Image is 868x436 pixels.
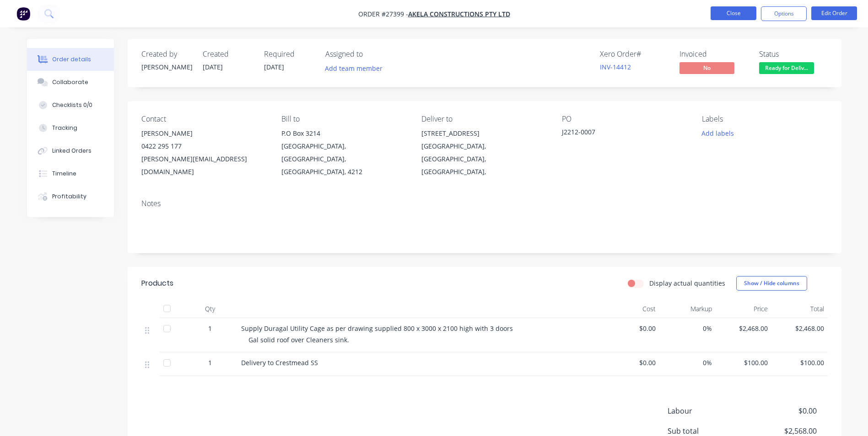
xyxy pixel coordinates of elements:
div: [PERSON_NAME]0422 295 177[PERSON_NAME][EMAIL_ADDRESS][DOMAIN_NAME] [141,127,267,178]
span: 0% [663,358,712,367]
div: Markup [659,300,716,318]
label: Display actual quantities [649,278,725,288]
div: P.O Box 3214[GEOGRAPHIC_DATA], [GEOGRAPHIC_DATA], [GEOGRAPHIC_DATA], 4212 [281,127,407,178]
div: [STREET_ADDRESS] [421,127,547,140]
div: Checklists 0/0 [52,101,92,109]
span: Order #27399 - [358,10,408,18]
div: Price [716,300,772,318]
img: Factory [16,7,30,21]
button: Linked Orders [27,139,114,162]
span: $100.00 [775,358,824,367]
span: 1 [208,358,212,367]
span: $100.00 [719,358,768,367]
span: Labour [668,405,749,416]
a: Akela Constructions Pty Ltd [408,10,510,18]
div: J2212-0007 [562,127,676,140]
div: 0422 295 177 [141,140,267,153]
span: 0% [663,324,712,333]
button: Add labels [697,127,739,139]
div: Status [759,50,828,58]
button: Order details [27,48,114,71]
div: Qty [183,300,237,318]
div: Notes [141,199,828,208]
span: 1 [208,324,212,333]
div: [PERSON_NAME] [141,62,192,72]
div: [PERSON_NAME][EMAIL_ADDRESS][DOMAIN_NAME] [141,153,267,178]
span: Supply Duragal Utility Cage as per drawing supplied 800 x 3000 x 2100 high with 3 doors [241,324,513,333]
div: Assigned to [325,50,417,58]
button: Collaborate [27,71,114,94]
div: Products [141,278,173,289]
span: $0.00 [749,405,816,416]
div: Required [264,50,314,58]
button: Checklists 0/0 [27,94,114,117]
span: $0.00 [607,358,656,367]
div: Collaborate [52,78,88,86]
button: Profitability [27,185,114,208]
div: [GEOGRAPHIC_DATA], [GEOGRAPHIC_DATA], [GEOGRAPHIC_DATA], 4212 [281,140,407,178]
div: Xero Order # [600,50,669,58]
button: Close [711,6,756,20]
div: Labels [702,115,827,123]
button: Tracking [27,117,114,139]
div: Linked Orders [52,147,92,155]
button: Show / Hide columns [736,276,807,291]
span: No [679,62,734,74]
a: INV-14412 [600,63,631,71]
div: [STREET_ADDRESS][GEOGRAPHIC_DATA], [GEOGRAPHIC_DATA], [GEOGRAPHIC_DATA], [421,127,547,178]
button: Edit Order [811,6,857,20]
span: Ready for Deliv... [759,62,814,74]
span: $0.00 [607,324,656,333]
button: Options [761,6,807,21]
div: P.O Box 3214 [281,127,407,140]
div: Tracking [52,124,77,132]
div: Contact [141,115,267,123]
div: Total [771,300,828,318]
div: Cost [604,300,660,318]
div: Profitability [52,192,86,201]
span: $2,468.00 [719,324,768,333]
span: [DATE] [203,63,223,71]
button: Timeline [27,162,114,185]
div: Created by [141,50,192,58]
div: [PERSON_NAME] [141,127,267,140]
div: [GEOGRAPHIC_DATA], [GEOGRAPHIC_DATA], [GEOGRAPHIC_DATA], [421,140,547,178]
div: Created [203,50,253,58]
button: Add team member [320,62,387,74]
div: Deliver to [421,115,547,123]
span: [DATE] [264,63,284,71]
div: Order details [52,55,91,64]
span: $2,468.00 [775,324,824,333]
button: Add team member [325,62,388,74]
div: PO [562,115,687,123]
div: Timeline [52,170,76,178]
button: Ready for Deliv... [759,62,814,76]
div: Bill to [281,115,407,123]
span: Delivery to Crestmead SS [241,358,318,367]
span: Gal solid roof over Cleaners sink. [248,335,349,344]
div: Invoiced [679,50,748,58]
